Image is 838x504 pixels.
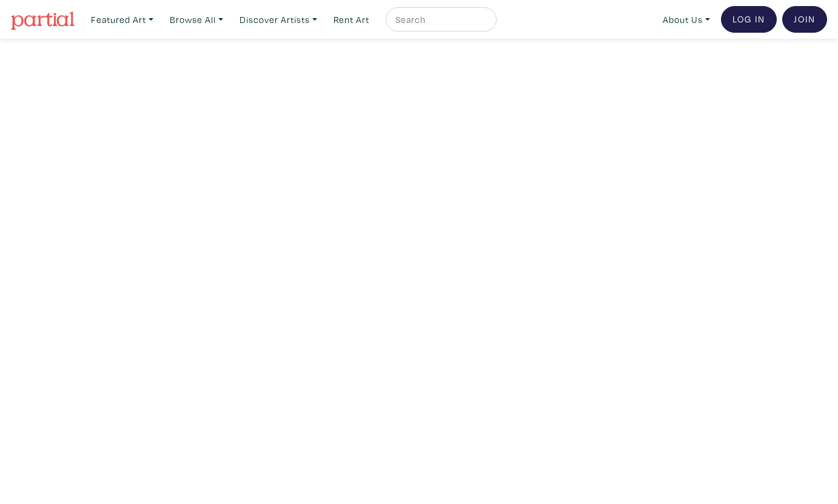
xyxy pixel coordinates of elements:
[721,6,777,33] a: Log In
[394,12,485,27] input: Search
[657,7,716,32] a: About Us
[234,7,323,32] a: Discover Artists
[782,6,827,33] a: Join
[328,7,375,32] a: Rent Art
[164,7,229,32] a: Browse All
[85,7,159,32] a: Featured Art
